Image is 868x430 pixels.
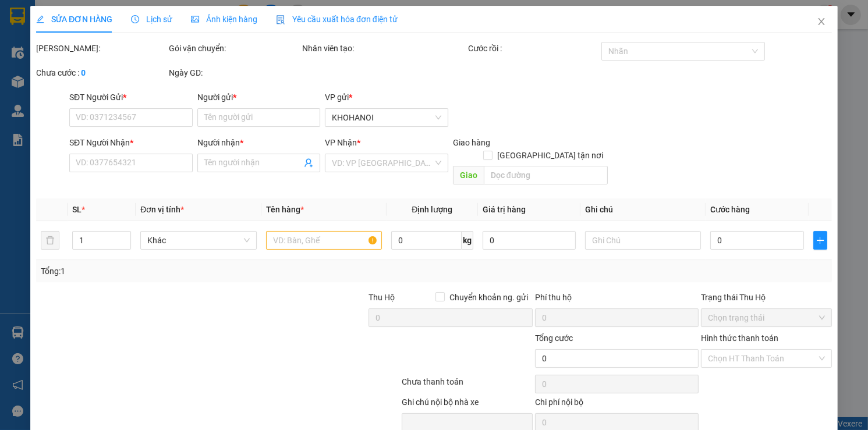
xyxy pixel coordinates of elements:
div: SĐT Người Gửi [69,91,193,104]
span: kg [462,231,473,250]
span: Cước hàng [711,205,750,214]
div: Trạng thái Thu Hộ [701,291,831,304]
button: plus [813,231,827,250]
span: Ảnh kiện hàng [191,15,257,24]
th: Ghi chú [580,198,706,221]
span: [GEOGRAPHIC_DATA] tận nơi [493,149,608,162]
input: Ghi Chú [585,231,701,250]
button: Close [805,6,838,38]
span: Chọn trạng thái [708,309,824,326]
div: Chưa thanh toán [401,375,533,396]
span: Yêu cầu xuất hóa đơn điện tử [276,15,398,24]
span: clock-circle [131,15,139,23]
div: Cước rồi : [469,42,599,55]
span: Lịch sử [131,15,172,24]
img: icon [276,15,285,24]
b: 0 [81,68,86,77]
span: SL [72,205,82,214]
div: Chưa cước : [36,66,166,79]
span: plus [814,236,827,245]
label: Hình thức thanh toán [701,333,778,343]
span: Thu Hộ [369,293,395,302]
div: Phí thu hộ [535,291,699,308]
span: Tổng cước [535,333,573,343]
span: Giao [453,166,484,184]
span: Đơn vị tính [141,205,185,214]
input: VD: Bàn, Ghế [266,231,382,250]
span: Tên hàng [266,205,304,214]
div: Ghi chú nội bộ nhà xe [402,396,532,413]
span: Chuyển khoản ng. gửi [445,291,533,304]
div: Người gửi [197,91,321,104]
div: Chi phí nội bộ [535,396,699,413]
span: Giao hàng [453,138,490,147]
span: VP Nhận [325,138,357,147]
span: Định lượng [412,205,453,214]
button: delete [41,231,59,250]
div: Nhân viên tạo: [302,42,466,55]
span: SỬA ĐƠN HÀNG [36,15,112,24]
div: Người nhận [197,136,321,149]
span: picture [191,15,199,23]
span: Giá trị hàng [483,205,526,214]
div: [PERSON_NAME]: [36,42,166,55]
span: user-add [304,158,313,168]
div: Tổng: 1 [41,265,335,278]
span: close [817,17,826,26]
span: Khác [148,232,250,249]
div: Gói vận chuyển: [169,42,300,55]
span: edit [36,15,44,23]
div: SĐT Người Nhận [69,136,193,149]
span: KHOHANOI [332,109,441,126]
input: Dọc đường [484,166,608,184]
div: Ngày GD: [169,66,300,79]
div: VP gửi [325,91,448,104]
